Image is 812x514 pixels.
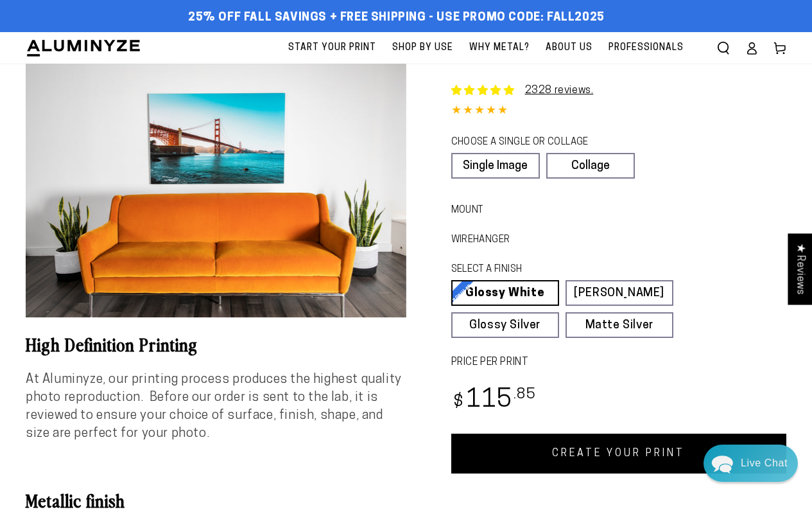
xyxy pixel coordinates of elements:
span: Start Your Print [288,40,376,56]
a: Professionals [602,32,690,64]
a: Start Your Print [282,32,383,64]
a: Shop By Use [386,32,460,64]
div: Contact Us Directly [741,445,788,482]
span: Shop By Use [392,40,453,56]
div: 4.85 out of 5.0 stars [451,102,787,121]
legend: SELECT A FINISH [451,263,648,277]
a: [PERSON_NAME] [566,280,673,306]
legend: Mount [451,204,471,218]
b: High Definition Printing [26,332,198,356]
span: At Aluminyze, our printing process produces the highest quality photo reproduction. Before our or... [26,373,402,440]
div: Chat widget toggle [704,445,798,482]
summary: Search our site [709,34,738,62]
bdi: 115 [451,388,537,413]
legend: WireHanger [451,233,487,247]
a: Matte Silver [566,312,673,338]
a: Glossy White [451,280,559,306]
legend: CHOOSE A SINGLE OR COLLAGE [451,136,623,150]
a: About Us [539,32,599,64]
a: Glossy Silver [451,312,559,338]
sup: .85 [514,387,537,402]
a: CREATE YOUR PRINT [451,434,787,474]
span: Professionals [609,40,684,56]
a: Single Image [451,153,540,179]
media-gallery: Gallery Viewer [26,64,406,317]
b: Metallic finish [26,488,125,512]
div: Click to open Judge.me floating reviews tab [788,233,812,305]
span: 25% off FALL Savings + Free Shipping - Use Promo Code: FALL2025 [188,11,605,25]
span: $ [453,394,464,411]
a: Collage [546,153,635,179]
a: 2328 reviews. [525,85,594,96]
span: About Us [546,40,592,56]
a: Why Metal? [463,32,536,64]
img: Aluminyze [26,39,141,58]
span: Why Metal? [469,40,530,56]
label: PRICE PER PRINT [451,355,787,370]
